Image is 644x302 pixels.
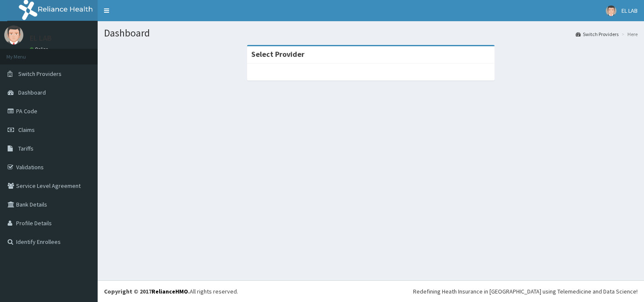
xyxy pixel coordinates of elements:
[413,287,638,296] div: Redefining Heath Insurance in [GEOGRAPHIC_DATA] using Telemedicine and Data Science!
[18,89,46,96] span: Dashboard
[4,25,23,45] img: User Image
[30,46,50,52] a: Online
[619,31,638,38] li: Here
[104,288,190,295] strong: Copyright © 2017 .
[606,6,616,16] img: User Image
[98,280,644,302] footer: All rights reserved.
[152,288,188,295] a: RelianceHMO
[18,145,34,152] span: Tariffs
[251,49,304,59] strong: Select Provider
[18,126,35,134] span: Claims
[104,28,638,39] h1: Dashboard
[622,7,638,14] span: EL LAB
[576,31,619,38] a: Switch Providers
[18,70,62,78] span: Switch Providers
[30,34,52,42] p: EL LAB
